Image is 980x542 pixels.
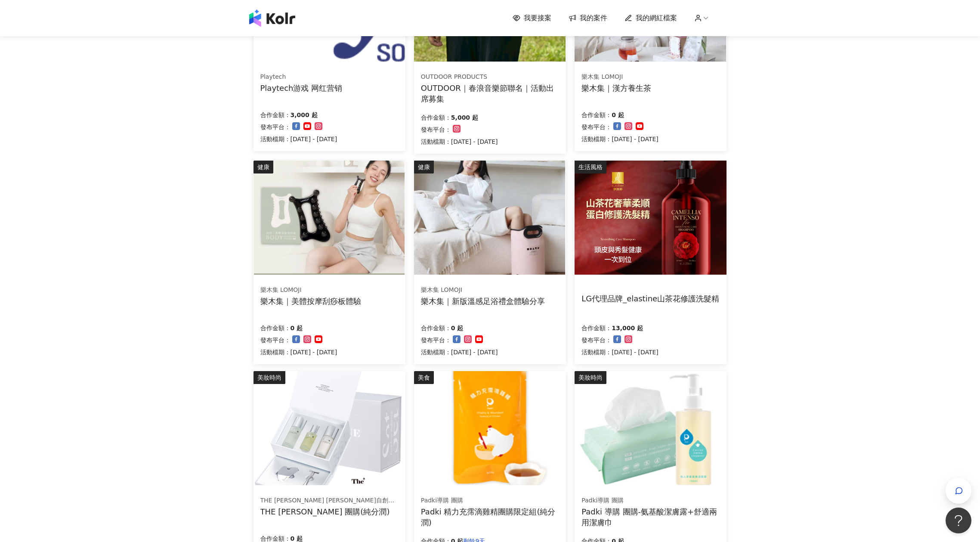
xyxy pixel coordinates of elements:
span: 我的案件 [580,13,607,23]
p: 5,000 起 [451,112,478,123]
div: Padki導購 團購 [421,496,559,505]
p: 合作金額： [581,323,612,333]
p: 3,000 起 [291,110,318,120]
p: 0 起 [612,110,624,120]
p: 0 起 [451,323,464,333]
p: 發布平台： [421,124,451,135]
a: 我的網紅檔案 [624,13,677,23]
div: 美妝時尚 [575,371,606,384]
p: 發布平台： [421,335,451,345]
p: 合作金額： [581,110,612,120]
p: 發布平台： [581,335,612,345]
div: OUTDOOR｜春浪音樂節聯名｜活動出席募集 [421,83,559,104]
img: logo [249,9,295,27]
div: Playtech游戏 网红营销 [260,83,343,93]
div: 健康 [254,161,273,173]
a: 我要接案 [513,13,551,23]
p: 活動檔期：[DATE] - [DATE] [581,347,658,357]
span: 我要接案 [524,13,551,23]
p: 活動檔期：[DATE] - [DATE] [260,134,337,144]
p: 0 起 [291,323,303,333]
p: 發布平台： [260,122,291,132]
img: Padki 精力充霈滴雞精(團購限定組) [414,371,566,485]
div: Padki 精力充霈滴雞精團購限定組(純分潤) [421,506,559,528]
div: 健康 [414,161,434,173]
p: 活動檔期：[DATE] - [DATE] [421,347,498,357]
p: 發布平台： [581,122,612,132]
div: 樂木集 LOMOJI [421,286,545,294]
img: elastine山茶花奢華柔順蛋白修護洗髮精 [575,161,726,275]
div: 樂木集｜新版溫感足浴禮盒體驗分享 [421,296,545,307]
div: 樂木集 LOMOJI [581,73,651,81]
div: 樂木集｜漢方養生茶 [581,83,651,93]
p: 13,000 起 [612,323,643,333]
p: 合作金額： [260,323,291,333]
p: 合作金額： [421,112,451,123]
div: THE [PERSON_NAME] 團購(純分潤) [260,506,398,517]
div: 樂木集｜美體按摩刮痧板體驗 [260,296,361,307]
a: 我的案件 [569,13,607,23]
iframe: Help Scout Beacon - Open [946,508,971,533]
span: 我的網紅檔案 [636,13,677,23]
div: LG代理品牌_elastine山茶花修護洗髮精 [581,293,719,304]
p: 合作金額： [421,323,451,333]
div: OUTDOOR PRODUCTS [421,73,559,81]
div: 美食 [414,371,434,384]
div: Padki導購 團購 [581,496,719,505]
p: 活動檔期：[DATE] - [DATE] [421,136,498,147]
div: 樂木集 LOMOJI [260,286,361,294]
div: 美妝時尚 [254,371,285,384]
p: 發布平台： [260,335,291,345]
div: Padki 導購 團購-氨基酸潔膚露+舒適兩用潔膚巾 [581,506,720,528]
div: 生活風格 [575,161,606,173]
img: 體雕代謝組｜刮刮！美體按摩刮痧板 [254,161,405,275]
p: 合作金額： [260,110,291,120]
img: THE LYNN 全系列商品 [254,371,405,485]
div: THE [PERSON_NAME] [PERSON_NAME]自創品牌 [260,496,398,505]
p: 活動檔期：[DATE] - [DATE] [581,134,658,144]
div: Playtech [260,73,343,81]
p: 活動檔期：[DATE] - [DATE] [260,347,337,357]
img: 新版SPA級溫感足浴禮盒 [414,161,566,275]
img: 洗卸潔顏露+潔膚巾 [575,371,726,485]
